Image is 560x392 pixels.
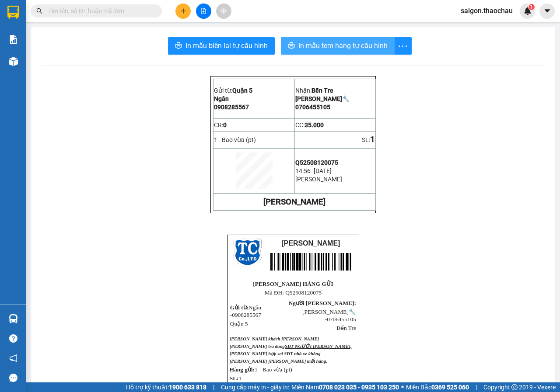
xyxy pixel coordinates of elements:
span: Ngân [214,95,229,102]
span: [PERSON_NAME]🔧 [295,95,350,102]
strong: [PERSON_NAME] [263,197,325,207]
button: caret-down [539,3,555,19]
span: [PERSON_NAME] [295,176,342,183]
span: [PERSON_NAME] khách [PERSON_NAME] [PERSON_NAME] tra đúng [PERSON_NAME] hợp sai SĐT nhà xe khô... [230,336,352,364]
td: CR: [213,118,295,132]
span: Cung cấp máy in - giấy in: [221,382,289,392]
button: plus [175,3,191,19]
span: Miền Nam [291,382,399,392]
img: logo [233,238,262,267]
img: solution-icon [9,35,18,44]
input: Tìm tên, số ĐT hoặc mã đơn [48,6,151,16]
span: 1 - Bao vừa (pt) [255,366,292,373]
span: caret-down [543,7,551,15]
span: 1 [239,375,242,382]
span: | [476,382,477,392]
span: [PERSON_NAME] [281,239,340,247]
button: printerIn mẫu tem hàng tự cấu hình [281,37,395,55]
span: printer [175,42,182,50]
span: 1 [370,135,375,144]
span: 0 [223,121,227,128]
span: Miền Bắc [406,382,469,392]
span: Hỗ trợ kỹ thuật: [126,382,206,392]
span: 0706455105 [327,316,356,323]
sup: 1 [528,4,535,10]
span: search [36,8,42,14]
span: 14:56 - [295,167,314,174]
p: Gửi từ: [214,87,294,94]
span: more [395,41,411,52]
span: 0908285567 [214,104,249,111]
span: [DATE] [314,167,332,174]
button: more [394,37,412,55]
span: Người [PERSON_NAME]: [289,300,356,306]
span: 1 [530,4,533,10]
strong: Hàng gửi: [230,366,255,373]
button: aim [216,3,231,19]
span: Quận 5 [230,320,248,327]
strong: 1900 633 818 [169,384,206,391]
strong: 0708 023 035 - 0935 103 250 [319,384,399,391]
span: Bến Tre [311,87,333,94]
button: file-add [196,3,211,19]
span: Mã ĐH: Q52508120075 [265,289,322,296]
span: SL: [362,136,370,143]
span: Gửi từ: [230,304,248,311]
span: 35.000 [304,121,324,128]
span: 0706455105 [295,104,330,111]
span: 1 - Bao vừa (pt) [214,136,256,143]
span: question-circle [9,334,17,343]
button: printerIn mẫu biên lai tự cấu hình [168,37,275,55]
span: In mẫu biên lai tự cấu hình [185,40,268,51]
strong: 0369 525 060 [431,384,469,391]
img: warehouse-icon [9,57,18,66]
strong: [PERSON_NAME] HÀNG GỬI [253,281,333,287]
span: ⚪️ [401,385,404,389]
span: In mẫu tem hàng tự cấu hình [298,40,388,51]
span: notification [9,354,17,362]
span: aim [220,8,227,14]
span: [PERSON_NAME]🔧 - [302,309,356,323]
span: | [213,382,214,392]
span: Bến Tre [336,325,356,331]
img: logo-vxr [7,6,19,19]
img: warehouse-icon [9,314,18,323]
img: icon-new-feature [524,7,532,15]
span: Ngân - [230,304,261,318]
span: 0908285567 [232,312,261,318]
span: copyright [511,384,518,390]
span: SL: [230,375,239,382]
span: Q52508120075 [295,159,338,166]
span: message [9,374,17,382]
span: SĐT NGƯỜI [PERSON_NAME], [285,344,352,349]
span: printer [288,42,295,50]
span: plus [180,8,186,14]
td: CC: [295,118,376,132]
span: Quận 5 [232,87,252,94]
span: file-add [200,8,206,14]
span: saigon.thaochau [454,5,520,16]
p: Nhận: [295,87,375,94]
